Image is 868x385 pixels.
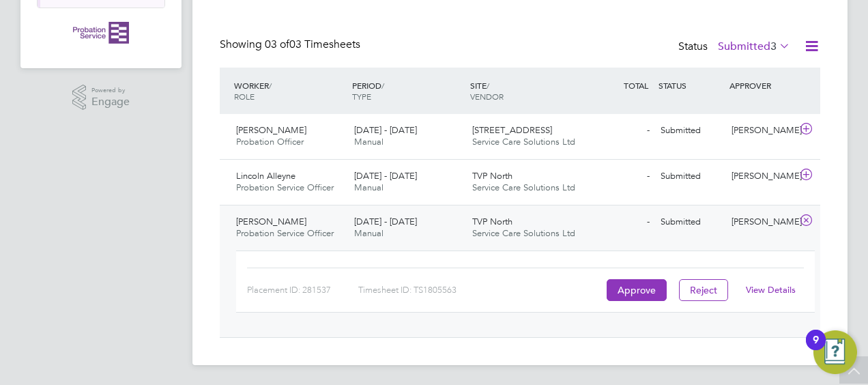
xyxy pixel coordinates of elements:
[678,38,793,57] div: Status
[236,227,334,239] span: Probation Service Officer
[655,119,726,142] div: Submitted
[487,80,489,91] span: /
[247,279,358,301] div: Placement ID: 281537
[607,279,667,301] button: Approve
[231,73,349,109] div: WORKER
[73,22,128,44] img: probationservice-logo-retina.png
[655,211,726,233] div: Submitted
[354,124,417,136] span: [DATE] - [DATE]
[584,165,655,188] div: -
[718,40,790,53] label: Submitted
[813,330,857,374] button: Open Resource Center, 9 new notifications
[624,80,648,91] span: TOTAL
[726,119,797,142] div: [PERSON_NAME]
[354,182,384,193] span: Manual
[726,73,797,98] div: APPROVER
[354,216,417,227] span: [DATE] - [DATE]
[467,73,585,109] div: SITE
[354,227,384,239] span: Manual
[236,170,295,182] span: Lincoln Alleyne
[655,73,726,98] div: STATUS
[269,80,272,91] span: /
[381,80,384,91] span: /
[470,91,504,102] span: VENDOR
[584,119,655,142] div: -
[354,136,384,147] span: Manual
[72,85,130,111] a: Powered byEngage
[236,136,304,147] span: Probation Officer
[265,38,360,51] span: 03 Timesheets
[770,40,777,53] span: 3
[91,85,130,96] span: Powered by
[679,279,728,301] button: Reject
[234,91,255,102] span: ROLE
[236,124,306,136] span: [PERSON_NAME]
[472,216,512,227] span: TVP North
[220,38,363,52] div: Showing
[726,211,797,233] div: [PERSON_NAME]
[584,211,655,233] div: -
[37,22,165,44] a: Go to home page
[726,165,797,188] div: [PERSON_NAME]
[472,227,575,239] span: Service Care Solutions Ltd
[236,216,306,227] span: [PERSON_NAME]
[352,91,371,102] span: TYPE
[746,284,796,296] a: View Details
[354,170,417,182] span: [DATE] - [DATE]
[472,136,575,147] span: Service Care Solutions Ltd
[472,182,575,193] span: Service Care Solutions Ltd
[472,124,552,136] span: [STREET_ADDRESS]
[813,340,819,358] div: 9
[358,279,603,301] div: Timesheet ID: TS1805563
[236,182,334,193] span: Probation Service Officer
[655,165,726,188] div: Submitted
[91,96,130,108] span: Engage
[349,73,467,109] div: PERIOD
[472,170,512,182] span: TVP North
[265,38,289,51] span: 03 of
